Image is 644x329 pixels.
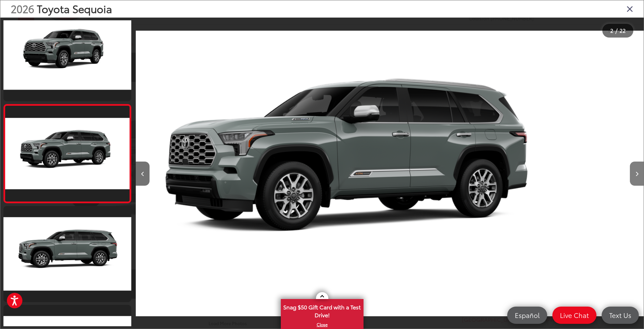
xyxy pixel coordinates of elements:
button: Previous image [136,162,150,186]
img: 2026 Toyota Sequoia 1794 Edition [101,25,609,322]
a: Español [507,307,547,324]
img: 2026 Toyota Sequoia 1794 Edition [2,17,133,90]
span: / [615,28,618,33]
a: Text Us [602,307,639,324]
i: Close gallery [626,4,633,13]
img: 2026 Toyota Sequoia 1794 Edition [2,217,133,291]
span: 2026 [11,1,34,16]
div: 2026 Toyota Sequoia 1794 Edition 1 [101,25,609,322]
span: Live Chat [556,311,592,319]
span: Text Us [606,311,635,319]
span: 22 [620,27,626,34]
img: 2026 Toyota Sequoia 1794 Edition [4,118,131,189]
span: Español [511,311,543,319]
span: Snag $50 Gift Card with a Test Drive! [282,300,363,321]
a: Live Chat [552,307,596,324]
span: Toyota Sequoia [37,1,112,16]
button: Next image [630,162,644,186]
span: 2 [610,27,613,34]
